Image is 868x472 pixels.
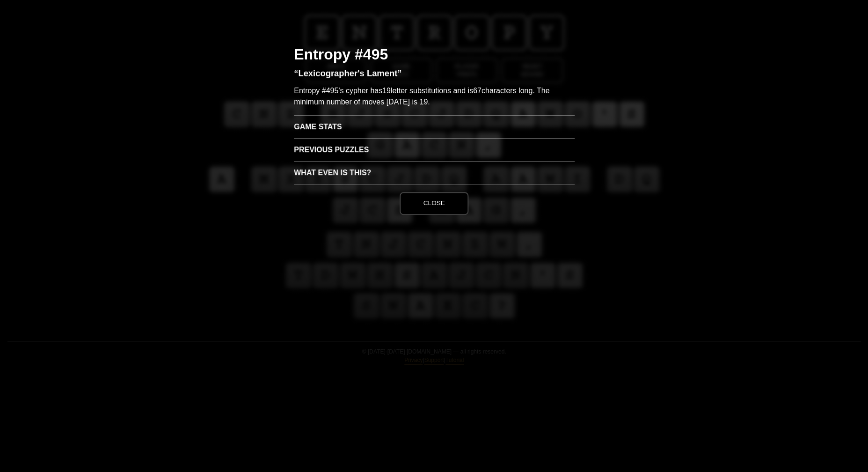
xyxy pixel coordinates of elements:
p: Entropy #495's cypher has letter substitutions and is characters long. The minimum number of move... [294,85,575,115]
h3: What even is this? [294,161,575,184]
button: Close [400,192,468,214]
h2: Entropy #495 [294,47,575,69]
span: 67 [473,87,481,95]
span: 19 [382,87,390,95]
h3: Game Stats [294,115,575,138]
h3: Previous Puzzles [294,138,575,161]
h3: “Lexicographer's Lament” [294,69,575,85]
